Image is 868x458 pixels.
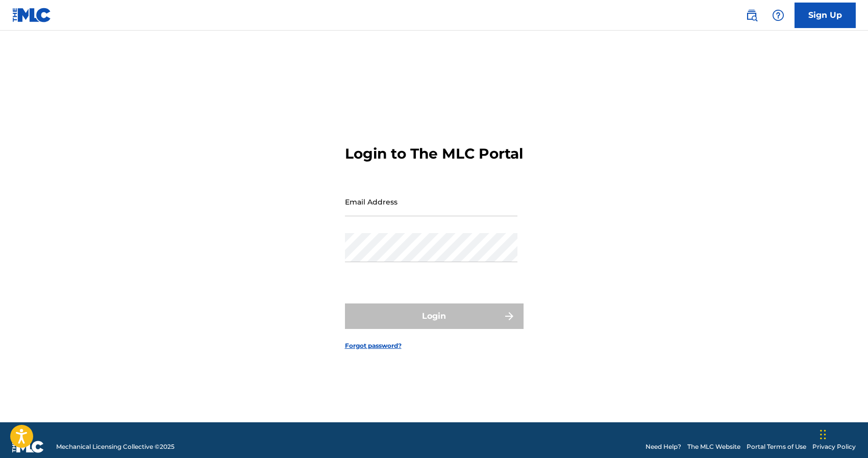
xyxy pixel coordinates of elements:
a: Forgot password? [345,341,402,350]
a: Sign Up [795,3,856,28]
a: Privacy Policy [812,442,856,451]
img: logo [12,441,44,453]
a: Public Search [741,5,762,26]
div: Drag [820,419,826,450]
a: Need Help? [646,442,681,451]
img: search [746,9,758,21]
a: The MLC Website [687,442,740,451]
img: help [772,9,784,21]
img: MLC Logo [12,8,52,22]
h3: Login to The MLC Portal [345,145,523,163]
span: Mechanical Licensing Collective © 2025 [56,442,175,451]
a: Portal Terms of Use [747,442,806,451]
div: Help [768,5,788,26]
iframe: Chat Widget [817,409,868,458]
